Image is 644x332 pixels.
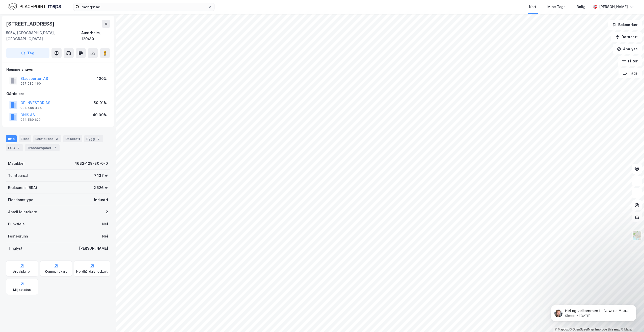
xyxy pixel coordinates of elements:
[45,270,67,274] div: Kommunekart
[6,144,23,151] div: ESG
[619,68,642,78] button: Tags
[13,288,31,292] div: Miljøstatus
[106,209,108,215] div: 2
[25,144,60,151] div: Transaksjoner
[76,270,108,274] div: Nordhårdalandskart
[79,245,108,251] div: [PERSON_NAME]
[19,135,31,142] div: Eiere
[8,160,24,167] div: Matrikkel
[6,30,81,42] div: 5954, [GEOGRAPHIC_DATA], [GEOGRAPHIC_DATA]
[97,76,107,82] div: 100%
[8,173,28,179] div: Tomteareal
[8,233,28,239] div: Festegrunn
[8,2,61,11] img: logo.f888ab2527a4732fd821a326f86c7f29.svg
[8,221,25,227] div: Punktleie
[84,135,103,142] div: Bygg
[547,4,566,10] div: Mine Tags
[54,136,59,141] div: 2
[94,197,108,203] div: Industri
[52,145,58,150] div: 7
[6,20,56,28] div: [STREET_ADDRESS]
[613,44,642,54] button: Analyse
[94,173,108,179] div: 7 137 ㎡
[6,48,49,58] button: Tag
[6,91,110,97] div: Gårdeiere
[74,160,108,167] div: 4632-129-30-0-0
[8,209,37,215] div: Antall leietakere
[102,221,108,227] div: Nei
[555,328,569,331] a: Mapbox
[63,135,82,142] div: Datasett
[81,30,110,42] div: Austrheim, 129/30
[20,82,41,86] div: 967 989 460
[8,185,37,191] div: Bruksareal (BRA)
[529,4,536,10] div: Kart
[8,197,33,203] div: Eiendomstype
[632,231,642,240] img: Z
[611,32,642,42] button: Datasett
[20,106,42,110] div: 984 406 444
[595,328,620,331] a: Improve this map
[618,56,642,66] button: Filter
[20,118,41,122] div: 934 589 629
[13,270,31,274] div: Arealplaner
[94,100,107,106] div: 50.01%
[543,294,644,329] iframe: Intercom notifications message
[6,66,110,73] div: Hjemmelshaver
[6,135,17,142] div: Info
[79,3,208,11] input: Søk på adresse, matrikkel, gårdeiere, leietakere eller personer
[608,20,642,30] button: Bokmerker
[577,4,585,10] div: Bolig
[8,245,22,251] div: Tinglyst
[570,328,594,331] a: OpenStreetMap
[102,233,108,239] div: Nei
[96,136,101,141] div: 2
[33,135,61,142] div: Leietakere
[94,185,108,191] div: 2 526 ㎡
[93,112,107,118] div: 49.99%
[16,145,21,150] div: 2
[599,4,628,10] div: [PERSON_NAME]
